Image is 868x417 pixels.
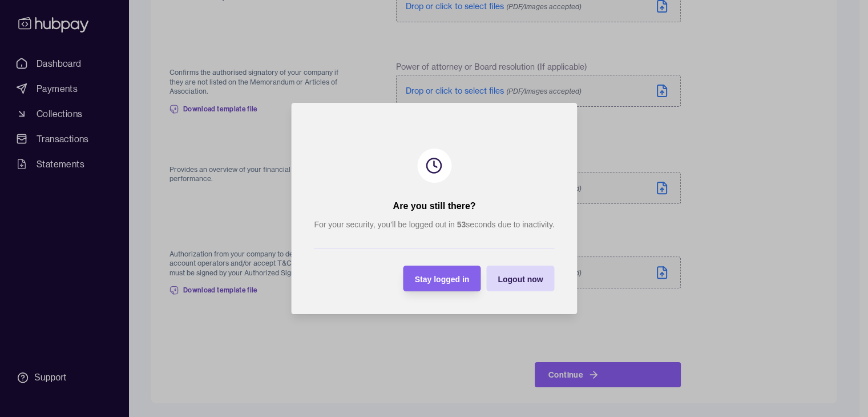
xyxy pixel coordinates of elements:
[314,218,554,231] p: For your security, you’ll be logged out in seconds due to inactivity.
[498,275,543,284] span: Logout now
[486,266,554,291] button: Logout now
[403,266,481,291] button: Stay logged in
[393,200,475,212] h2: Are you still there?
[414,275,469,284] span: Stay logged in
[457,220,466,229] strong: 53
